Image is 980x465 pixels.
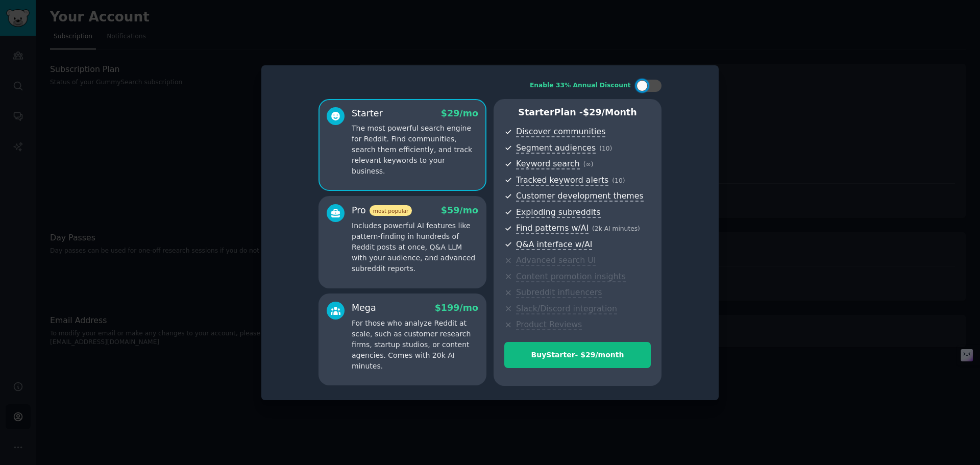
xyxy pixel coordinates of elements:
[612,177,625,184] span: ( 10 )
[504,106,651,119] p: Starter Plan -
[352,107,383,120] div: Starter
[516,320,582,330] span: Product Reviews
[505,350,650,360] div: Buy Starter - $ 29 /month
[504,342,651,368] button: BuyStarter- $29/month
[352,204,412,217] div: Pro
[516,255,596,266] span: Advanced search UI
[583,107,637,117] span: $ 29 /month
[583,161,594,168] span: ( ∞ )
[441,205,478,215] span: $ 59 /mo
[516,159,580,169] span: Keyword search
[516,239,592,250] span: Q&A interface w/AI
[530,81,631,90] div: Enable 33% Annual Discount
[599,145,612,152] span: ( 10 )
[516,207,600,218] span: Exploding subreddits
[516,175,608,186] span: Tracked keyword alerts
[352,221,478,274] p: Includes powerful AI features like pattern-finding in hundreds of Reddit posts at once, Q&A LLM w...
[516,223,589,234] span: Find patterns w/AI
[352,302,376,314] div: Mega
[516,191,644,202] span: Customer development themes
[370,205,412,216] span: most popular
[435,303,478,313] span: $ 199 /mo
[352,123,478,177] p: The most powerful search engine for Reddit. Find communities, search them efficiently, and track ...
[441,108,478,118] span: $ 29 /mo
[352,318,478,372] p: For those who analyze Reddit at scale, such as customer research firms, startup studios, or conte...
[516,304,617,314] span: Slack/Discord integration
[592,225,640,232] span: ( 2k AI minutes )
[516,127,605,137] span: Discover communities
[516,272,626,282] span: Content promotion insights
[516,143,596,154] span: Segment audiences
[516,287,602,298] span: Subreddit influencers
